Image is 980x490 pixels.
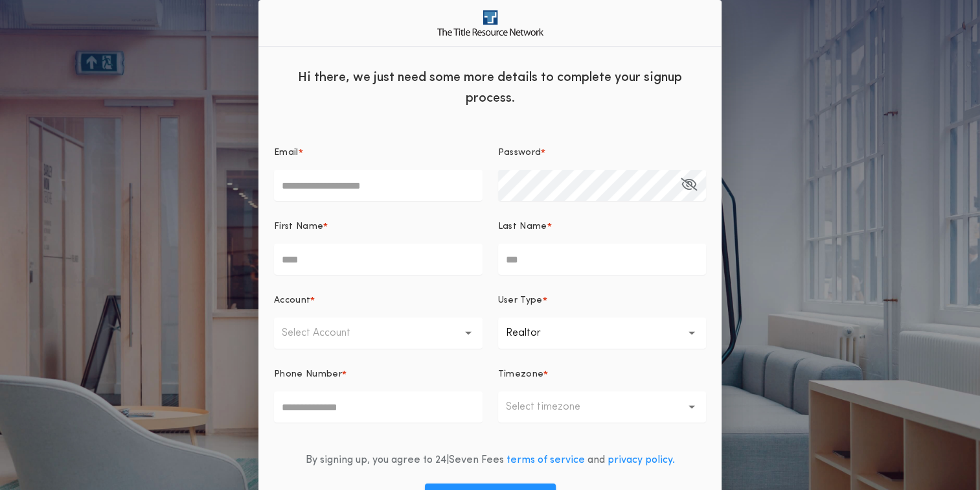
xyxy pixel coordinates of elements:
[274,391,483,423] input: Phone Number*
[274,294,310,307] p: Account
[274,170,483,201] input: Email*
[498,294,543,307] p: User Type
[306,452,675,468] div: By signing up, you agree to 24|Seven Fees and
[258,57,722,115] div: Hi there, we just need some more details to complete your signup process.
[274,220,323,233] p: First Name
[506,399,601,415] p: Select timezone
[506,325,562,341] p: Realtor
[498,146,541,159] p: Password
[498,391,707,423] button: Select timezone
[282,325,371,341] p: Select Account
[274,244,483,275] input: First Name*
[498,220,547,233] p: Last Name
[608,455,675,465] a: privacy policy.
[274,318,483,349] button: Select Account
[437,10,543,36] img: logo
[507,455,585,465] a: terms of service
[498,318,707,349] button: Realtor
[498,244,707,275] input: Last Name*
[274,368,342,381] p: Phone Number
[681,170,697,201] button: Password*
[274,146,299,159] p: Email
[498,170,707,201] input: Password*
[498,368,544,381] p: Timezone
